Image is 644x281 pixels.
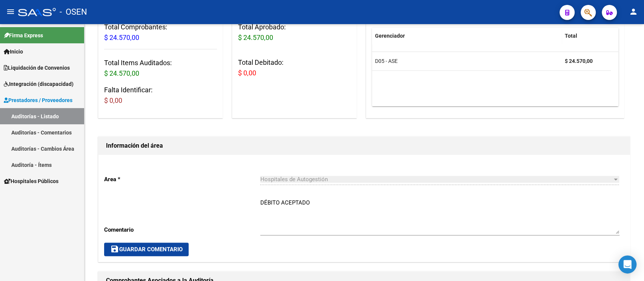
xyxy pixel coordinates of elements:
[104,175,260,183] p: Area *
[4,80,74,88] span: Integración (discapacidad)
[4,96,72,104] span: Prestadores / Proveedores
[4,177,58,185] span: Hospitales Públicos
[6,7,15,16] mat-icon: menu
[375,33,405,39] span: Gerenciador
[260,176,328,183] span: Hospitales de Autogestión
[104,226,260,234] p: Comentario
[104,22,217,43] h3: Total Comprobantes:
[565,58,593,64] strong: $ 24.570,00
[375,58,398,64] span: D05 - ASE
[238,69,256,77] span: $ 0,00
[562,28,611,44] datatable-header-cell: Total
[238,22,351,43] h3: Total Aprobado:
[4,64,70,72] span: Liquidación de Convenios
[238,57,351,78] h3: Total Debitado:
[104,85,217,106] h3: Falta Identificar:
[104,69,139,77] span: $ 24.570,00
[618,255,636,273] div: Open Intercom Messenger
[4,31,43,40] span: Firma Express
[629,7,638,16] mat-icon: person
[372,28,562,44] datatable-header-cell: Gerenciador
[104,58,217,79] h3: Total Items Auditados:
[104,243,189,256] button: Guardar Comentario
[60,4,87,20] span: - OSEN
[110,244,119,254] mat-icon: save
[110,246,183,253] span: Guardar Comentario
[4,47,23,56] span: Inicio
[106,140,622,152] h1: Información del área
[104,96,122,104] span: $ 0,00
[104,34,139,41] span: $ 24.570,00
[238,34,273,41] span: $ 24.570,00
[565,33,577,39] span: Total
